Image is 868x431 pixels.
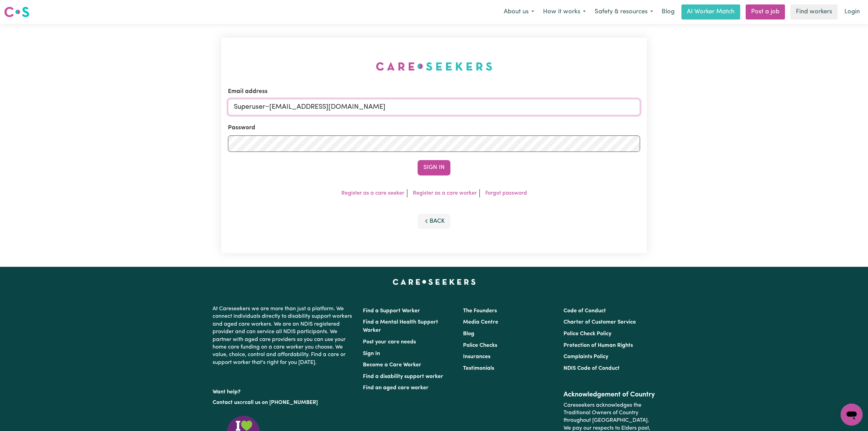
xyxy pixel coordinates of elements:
label: Email address [228,87,268,96]
a: Post a job [746,4,785,19]
a: Find a Support Worker [363,308,420,314]
button: Back [418,214,450,229]
a: Protection of Human Rights [564,343,633,348]
a: Register as a care seeker [341,191,404,196]
a: Become a Care Worker [363,362,421,368]
p: At Careseekers we are more than just a platform. We connect individuals directly to disability su... [213,302,355,369]
a: Insurances [463,354,490,360]
a: The Founders [463,308,497,314]
h2: Acknowledgement of Country [564,391,655,399]
a: Sign In [363,351,380,356]
a: Post your care needs [363,339,416,345]
a: Forgot password [485,191,527,196]
a: Testimonials [463,366,494,371]
button: How it works [539,5,590,19]
a: Login [840,4,864,19]
p: Want help? [213,386,355,396]
a: Careseekers logo [4,4,29,20]
a: Media Centre [463,319,498,325]
a: Careseekers home page [393,279,476,285]
a: Blog [657,4,679,19]
a: Register as a care worker [413,191,477,196]
a: Blog [463,331,474,337]
a: Find a disability support worker [363,374,443,379]
input: Email address [228,99,640,115]
img: Careseekers logo [4,6,29,18]
p: or [213,396,355,409]
button: About us [499,5,539,19]
a: Code of Conduct [564,308,606,314]
label: Password [228,123,255,132]
a: Complaints Policy [564,354,608,360]
a: call us on [PHONE_NUMBER] [245,400,318,405]
button: Sign In [418,160,450,175]
iframe: Button to launch messaging window [841,404,863,426]
a: AI Worker Match [681,4,740,19]
a: Find an aged care worker [363,385,429,391]
a: Police Checks [463,343,497,348]
a: Find a Mental Health Support Worker [363,319,438,333]
a: Charter of Customer Service [564,319,636,325]
a: Find workers [790,4,838,19]
a: NDIS Code of Conduct [564,366,620,371]
a: Contact us [213,400,240,405]
a: Police Check Policy [564,331,611,337]
button: Safety & resources [590,5,657,19]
